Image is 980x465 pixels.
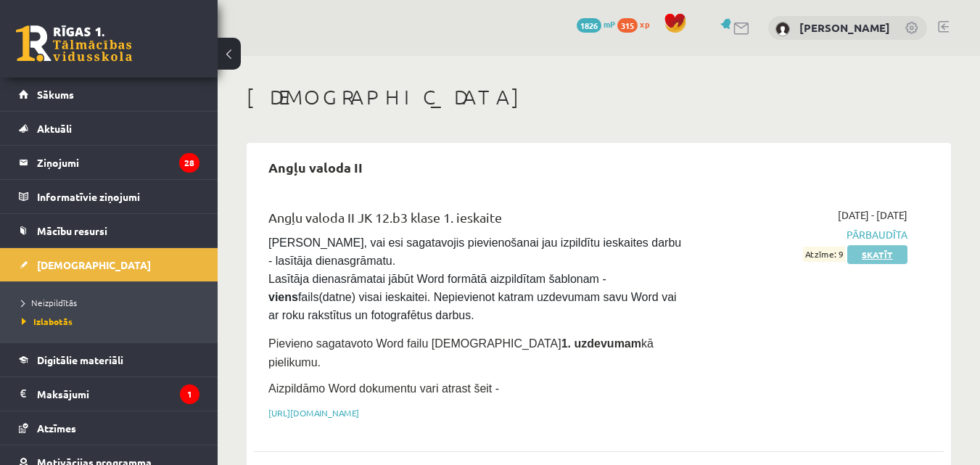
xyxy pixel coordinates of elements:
span: Aktuāli [37,122,72,135]
span: Izlabotās [22,316,73,327]
span: xp [640,18,649,30]
i: 1 [180,384,199,404]
legend: Informatīvie ziņojumi [37,180,199,213]
a: Digitālie materiāli [19,343,199,376]
a: Neizpildītās [22,296,203,309]
a: Izlabotās [22,315,203,328]
a: Ziņojumi28 [19,146,199,179]
span: [PERSON_NAME], vai esi sagatavojis pievienošanai jau izpildītu ieskaites darbu - lasītāja dienasg... [268,236,685,321]
legend: Maksājumi [37,377,199,411]
a: 1826 mP [577,18,615,30]
i: 28 [179,153,199,173]
span: Atzīmes [37,421,76,435]
span: Neizpildītās [22,297,77,308]
a: [PERSON_NAME] [799,20,890,35]
span: 1826 [577,18,601,33]
span: Pievieno sagatavoto Word failu [DEMOGRAPHIC_DATA] kā pielikumu. [268,337,654,369]
img: Roberta Visocka [775,22,790,36]
a: Maksājumi1 [19,377,199,411]
a: Aktuāli [19,112,199,145]
span: Mācību resursi [37,224,107,237]
span: [DEMOGRAPHIC_DATA] [37,258,151,271]
a: Atzīmes [19,411,199,445]
span: Pārbaudīta [709,227,907,242]
h1: [DEMOGRAPHIC_DATA] [247,85,951,110]
span: Atzīme: 9 [803,247,845,262]
a: Mācību resursi [19,214,199,247]
span: 315 [617,18,638,33]
span: Digitālie materiāli [37,353,123,366]
a: Sākums [19,78,199,111]
a: [DEMOGRAPHIC_DATA] [19,248,199,281]
legend: Ziņojumi [37,146,199,179]
span: mP [604,18,615,30]
div: Angļu valoda II JK 12.b3 klase 1. ieskaite [268,207,687,234]
span: Sākums [37,88,74,101]
h2: Angļu valoda II [254,150,377,184]
span: Aizpildāmo Word dokumentu vari atrast šeit - [268,382,499,395]
span: [DATE] - [DATE] [838,207,907,223]
a: Skatīt [847,245,907,264]
a: Rīgas 1. Tālmācības vidusskola [16,25,132,62]
a: [URL][DOMAIN_NAME] [268,407,359,419]
a: 315 xp [617,18,656,30]
strong: viens [268,291,298,303]
a: Informatīvie ziņojumi [19,180,199,213]
strong: 1. uzdevumam [561,337,641,350]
